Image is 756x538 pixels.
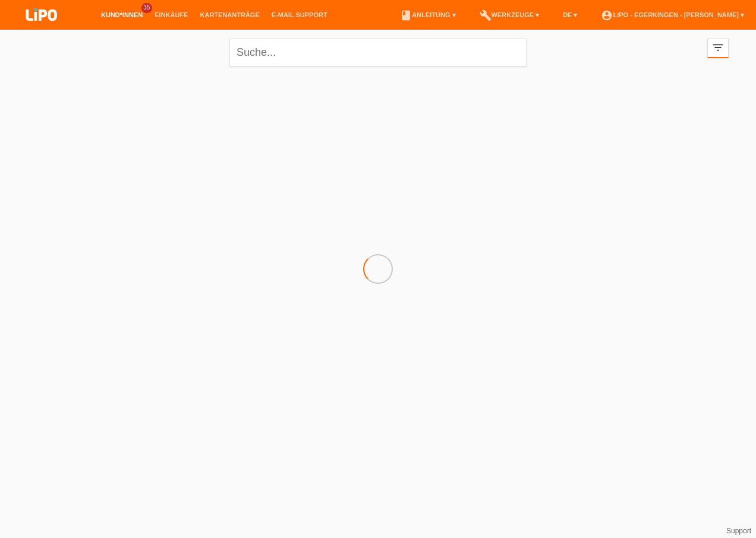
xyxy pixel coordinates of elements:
[149,11,194,18] a: Einkäufe
[95,11,149,18] a: Kund*innen
[394,11,461,18] a: bookAnleitung ▾
[480,10,492,21] i: build
[266,11,333,18] a: E-Mail Support
[229,39,527,67] input: Suche...
[12,24,71,33] a: LIPO pay
[595,11,750,18] a: account_circleLIPO - Egerkingen - [PERSON_NAME] ▾
[474,11,546,18] a: buildWerkzeuge ▾
[726,527,751,535] a: Support
[400,10,412,21] i: book
[194,11,266,18] a: Kartenanträge
[141,3,152,13] span: 35
[557,11,583,18] a: DE ▾
[601,10,613,21] i: account_circle
[711,41,724,54] i: filter_list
